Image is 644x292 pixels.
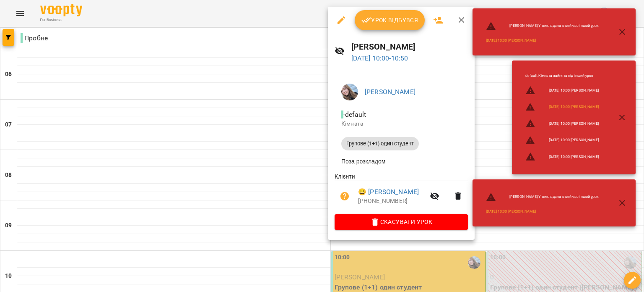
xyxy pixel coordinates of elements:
li: [DATE] 10:00 [PERSON_NAME] [519,132,605,149]
span: - default [341,110,368,118]
h6: [PERSON_NAME] [351,40,468,53]
a: [DATE] 10:00 [PERSON_NAME] [486,209,536,214]
a: [PERSON_NAME] [365,88,415,96]
button: Візит ще не сплачено. Додати оплату? [335,186,355,206]
li: [DATE] 10:00 [PERSON_NAME] [519,82,605,99]
p: Кімната [341,120,461,128]
li: [DATE] 10:00 [PERSON_NAME] [519,115,605,132]
li: [PERSON_NAME] : У викладача в цей час інший урок [479,189,605,205]
li: [PERSON_NAME] : У викладача в цей час інший урок [479,18,605,34]
li: [DATE] 10:00 [PERSON_NAME] [519,148,605,165]
span: Урок відбувся [361,15,418,25]
a: [DATE] 10:00 [PERSON_NAME] [486,38,536,43]
span: Скасувати Урок [341,217,461,227]
button: Скасувати Урок [335,214,468,229]
button: Урок відбувся [355,10,425,30]
li: Поза розкладом [335,154,468,169]
a: [DATE] 10:00-10:50 [351,54,408,62]
a: 😀 [PERSON_NAME] [358,187,419,197]
li: default : Кімната зайнята під інший урок [519,70,605,82]
ul: Клієнти [335,172,468,214]
p: [PHONE_NUMBER] [358,197,425,205]
span: Групове (1+1) один студент [341,140,419,147]
a: [DATE] 10:00 [PERSON_NAME] [549,104,599,110]
img: bf9a92cc88290a008437499403f6dd0a.jpg [341,84,358,100]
